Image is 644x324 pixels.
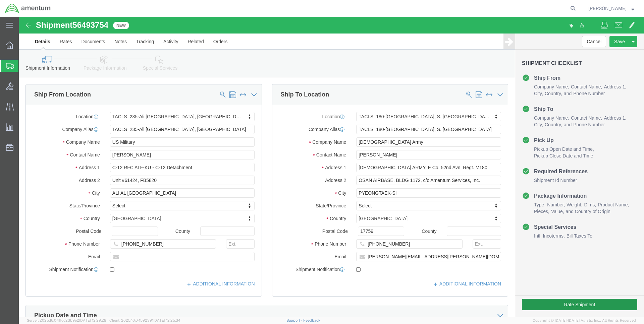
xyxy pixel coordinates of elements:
a: Feedback [303,318,320,322]
span: [DATE] 12:29:29 [79,318,106,322]
img: logo [5,3,51,13]
iframe: FS Legacy Container [19,17,644,317]
span: Andrew Shanks [588,5,627,12]
span: Client: 2025.16.0-1592391 [109,318,180,322]
span: [DATE] 12:25:34 [153,318,180,322]
span: Copyright © [DATE]-[DATE] Agistix Inc., All Rights Reserved [533,318,636,323]
span: Server: 2025.16.0-1ffcc23b9e2 [27,318,106,322]
a: Support [286,318,303,322]
button: [PERSON_NAME] [588,4,635,12]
